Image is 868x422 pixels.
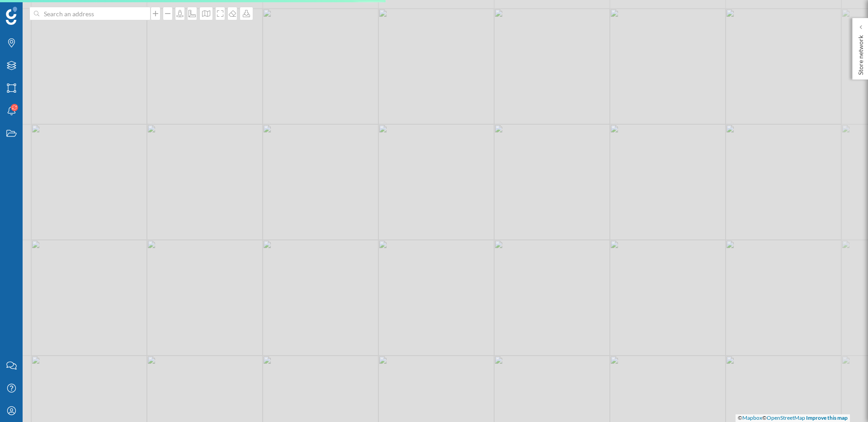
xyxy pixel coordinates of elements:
[736,414,850,422] div: © ©
[742,414,762,421] a: Mapbox
[806,414,848,421] a: Improve this map
[767,414,805,421] a: OpenStreetMap
[856,32,865,75] p: Store network
[6,7,17,25] img: Geoblink Logo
